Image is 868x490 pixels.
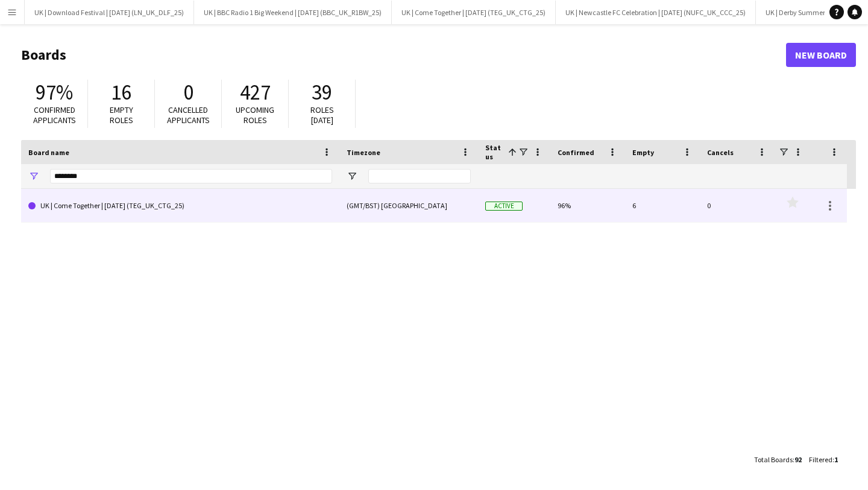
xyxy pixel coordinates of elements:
button: UK | BBC Radio 1 Big Weekend | [DATE] (BBC_UK_R1BW_25) [194,1,392,24]
span: Board name [28,148,69,157]
span: 1 [834,455,838,464]
button: Open Filter Menu [347,171,357,182]
span: Cancels [707,148,734,157]
span: Cancelled applicants [167,104,210,126]
a: UK | Come Together | [DATE] (TEG_UK_CTG_25) [28,189,332,223]
span: 16 [111,79,131,106]
span: Confirmed applicants [33,104,76,126]
span: Active [485,202,523,211]
span: 0 [183,79,193,106]
button: UK | Newcastle FC Celebration | [DATE] (NUFC_UK_CCC_25) [556,1,756,24]
span: Filtered [809,455,832,464]
div: : [809,448,838,471]
button: UK | Come Together | [DATE] (TEG_UK_CTG_25) [392,1,556,24]
h1: Boards [21,46,786,64]
span: Empty [632,148,654,157]
span: Empty roles [110,104,133,126]
span: Upcoming roles [236,104,274,126]
span: Confirmed [558,148,594,157]
span: 97% [36,79,73,106]
div: 6 [625,189,700,222]
span: 92 [794,455,802,464]
span: 427 [240,79,271,106]
span: 39 [312,79,332,106]
div: : [754,448,802,471]
div: 96% [550,189,625,222]
div: 0 [700,189,775,222]
a: New Board [786,43,856,67]
button: Open Filter Menu [28,171,39,182]
span: Total Boards [754,455,793,464]
span: Status [485,143,503,161]
button: UK | Download Festival | [DATE] (LN_UK_DLF_25) [25,1,194,24]
input: Timezone Filter Input [368,169,471,183]
span: Roles [DATE] [310,104,334,126]
input: Board name Filter Input [50,169,332,183]
div: (GMT/BST) [GEOGRAPHIC_DATA] [339,189,478,222]
span: Timezone [347,148,380,157]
